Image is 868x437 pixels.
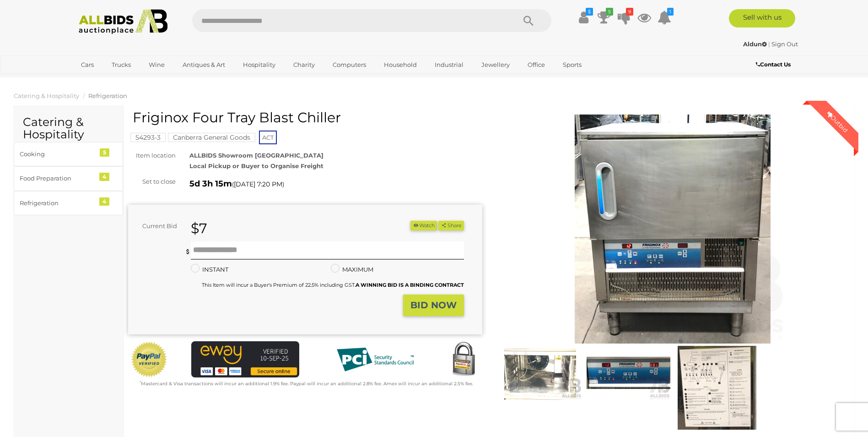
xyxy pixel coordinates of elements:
[729,9,795,27] a: Sell with us
[191,220,207,237] strong: $7
[100,148,109,157] div: 5
[237,57,281,72] a: Hospitality
[14,142,123,166] a: Cooking 5
[191,341,299,377] img: eWAY Payment Gateway
[327,57,372,72] a: Computers
[143,57,171,72] a: Wine
[20,173,95,184] div: Food Preparation
[140,381,473,387] small: Mastercard & Visa transactions will incur an additional 1.9% fee. Paypal will incur an additional...
[99,173,109,181] div: 4
[168,134,255,141] a: Canberra General Goods
[587,346,670,400] img: Friginox Four Tray Blast Chiller
[558,115,787,344] img: Friginox Four Tray Blast Chiller
[121,150,183,161] div: Item location
[121,176,183,187] div: Set to close
[410,221,437,230] button: Watch
[378,57,423,72] a: Household
[586,8,593,16] i: $
[557,57,588,72] a: Sports
[130,134,166,141] a: 54293-3
[771,40,798,48] a: Sign Out
[259,131,277,144] span: ACT
[756,61,791,68] b: Contact Us
[597,9,611,26] a: 5
[191,264,228,275] label: INSTANT
[287,57,321,72] a: Charity
[234,180,282,188] span: [DATE] 7:20 PM
[756,60,793,70] a: Contact Us
[20,198,95,208] div: Refrigeration
[75,72,152,87] a: [GEOGRAPHIC_DATA]
[522,57,551,72] a: Office
[75,57,100,72] a: Cars
[438,221,464,230] button: Share
[658,9,671,26] a: 1
[99,197,109,206] div: 4
[14,191,123,215] a: Refrigeration 4
[506,9,551,32] button: Search
[410,221,437,230] li: Watch this item
[189,152,323,159] strong: ALLBIDS Showroom [GEOGRAPHIC_DATA]
[14,92,79,99] a: Catering & Hospitality
[88,92,127,99] a: Refrigeration
[20,149,95,159] div: Cooking
[577,9,591,26] a: $
[617,9,631,26] a: 9
[667,8,674,16] i: 1
[329,341,421,378] img: PCI DSS compliant
[133,110,480,125] h1: Friginox Four Tray Blast Chiller
[128,221,184,231] div: Current Bid
[331,264,373,275] label: MAXIMUM
[403,295,464,316] button: BID NOW
[606,8,613,16] i: 5
[189,162,323,169] strong: Local Pickup or Buyer to Organise Freight
[168,133,255,142] mark: Canberra General Goods
[74,9,173,34] img: Allbids.com.au
[675,346,759,430] img: Friginox Four Tray Blast Chiller
[410,300,457,311] strong: BID NOW
[177,57,231,72] a: Antiques & Art
[768,40,770,48] span: |
[429,57,469,72] a: Industrial
[743,40,768,48] a: Aldun
[626,8,633,16] i: 9
[743,40,767,48] strong: Aldun
[189,179,232,189] strong: 5d 3h 15m
[106,57,137,72] a: Trucks
[130,341,168,378] img: Official PayPal Seal
[202,282,464,288] small: This Item will incur a Buyer's Premium of 22.5% including GST.
[816,101,858,143] div: Outbid
[356,282,464,288] b: A WINNING BID IS A BINDING CONTRACT
[23,116,114,141] h2: Catering & Hospitality
[445,341,482,378] img: Secured by Rapid SSL
[475,57,516,72] a: Jewellery
[130,133,166,142] mark: 54293-3
[232,180,284,188] span: ( )
[498,346,582,400] img: Friginox Four Tray Blast Chiller
[14,166,123,191] a: Food Preparation 4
